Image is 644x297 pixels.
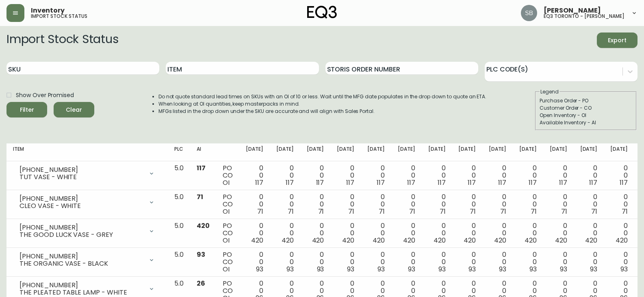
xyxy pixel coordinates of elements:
span: Clear [60,105,88,115]
div: 0 0 [610,165,628,186]
div: 0 0 [428,193,446,215]
div: 0 0 [610,193,628,215]
div: 0 0 [519,193,537,215]
div: 0 0 [246,222,263,244]
div: 0 0 [550,222,567,244]
td: 5.0 [168,219,190,248]
button: Filter [7,102,47,117]
span: OI [223,207,230,216]
span: 93 [408,264,415,274]
span: 71 [622,207,628,216]
div: 0 0 [458,251,476,273]
span: 93 [256,264,263,274]
div: [PHONE_NUMBER]TUT VASE - WHITE [13,165,161,182]
div: 0 0 [489,251,506,273]
span: 71 [318,207,324,216]
span: 71 [348,207,354,216]
div: 0 0 [337,222,354,244]
span: 420 [197,221,210,230]
div: 0 0 [246,165,263,186]
div: [PHONE_NUMBER] [20,282,143,289]
th: [DATE] [239,143,270,161]
div: 0 0 [246,251,263,273]
div: [PHONE_NUMBER] [20,195,143,202]
span: 117 [468,178,476,187]
div: 0 0 [337,251,354,273]
div: 0 0 [580,193,598,215]
button: Export [597,33,637,48]
div: Purchase Order - PO [540,97,632,104]
div: 0 0 [337,193,354,215]
th: [DATE] [330,143,361,161]
span: 420 [251,236,263,245]
span: 420 [312,236,324,245]
div: 0 0 [307,251,324,273]
img: 62e4f14275e5c688c761ab51c449f16a [521,5,537,21]
div: 0 0 [307,165,324,186]
div: Filter [20,105,34,115]
div: PO CO [223,165,233,186]
img: logo [307,6,337,19]
span: 117 [438,178,446,187]
span: 71 [409,207,415,216]
div: 0 0 [519,222,537,244]
th: [DATE] [543,143,574,161]
span: 420 [585,236,597,245]
div: 0 0 [276,193,294,215]
div: 0 0 [276,222,294,244]
th: PLC [168,143,190,161]
div: 0 0 [398,251,415,273]
th: [DATE] [574,143,604,161]
h2: Import Stock Status [7,33,118,48]
span: OI [223,178,230,187]
span: 117 [620,178,628,187]
div: 0 0 [458,222,476,244]
div: 0 0 [428,165,446,186]
span: 93 [197,250,205,259]
th: [DATE] [422,143,452,161]
span: 420 [434,236,446,245]
span: 117 [589,178,597,187]
div: [PHONE_NUMBER]THE ORGANIC VASE - BLACK [13,251,161,269]
h5: eq3 toronto - [PERSON_NAME] [544,14,624,19]
span: 117 [286,178,294,187]
th: AI [190,143,216,161]
div: 0 0 [337,165,354,186]
div: 0 0 [367,251,385,273]
span: OI [223,264,230,274]
span: 117 [407,178,415,187]
span: 117 [559,178,567,187]
th: [DATE] [300,143,331,161]
div: THE GOOD LUCK VASE - GREY [20,231,143,238]
div: 0 0 [580,251,598,273]
td: 5.0 [168,190,190,219]
th: [DATE] [391,143,422,161]
span: 420 [555,236,567,245]
div: 0 0 [580,222,598,244]
div: 0 0 [398,193,415,215]
th: [DATE] [513,143,543,161]
span: OI [223,236,230,245]
div: 0 0 [276,251,294,273]
span: 71 [257,207,263,216]
span: 93 [438,264,446,274]
span: 71 [197,192,203,202]
th: [DATE] [604,143,634,161]
div: Open Inventory - OI [540,112,632,119]
span: [PERSON_NAME] [544,7,601,14]
span: 93 [468,264,476,274]
li: When looking at OI quantities, keep masterpacks in mind. [158,100,487,108]
td: 5.0 [168,248,190,277]
div: 0 0 [367,193,385,215]
th: Item [7,143,168,161]
span: 420 [525,236,537,245]
li: MFGs listed in the drop down under the SKU are accurate and will align with Sales Portal. [158,108,487,115]
div: 0 0 [428,251,446,273]
span: 93 [560,264,567,274]
div: CLEO VASE - WHITE [20,202,143,210]
div: PO CO [223,222,233,244]
div: 0 0 [550,193,567,215]
span: 420 [342,236,354,245]
span: 117 [498,178,506,187]
div: 0 0 [458,193,476,215]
